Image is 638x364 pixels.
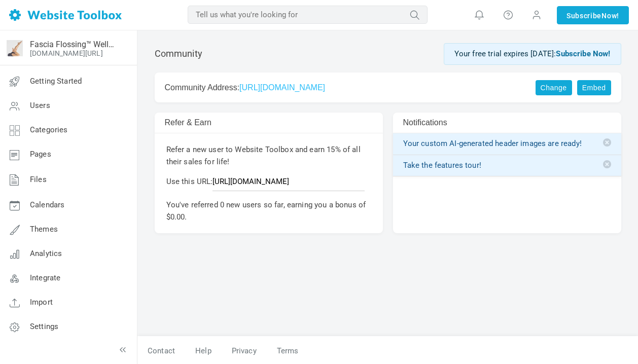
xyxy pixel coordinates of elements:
a: Change [536,80,572,95]
a: Take the features tour! [403,160,611,171]
a: Privacy [222,342,267,360]
a: Help [185,342,222,360]
p: Use this URL: [166,175,371,191]
a: SubscribeNow! [557,6,629,24]
span: Analytics [30,249,62,258]
a: Your custom AI-generated header images are ready! [403,138,611,149]
a: Embed [577,80,611,95]
span: Getting Started [30,77,82,86]
h2: Community Address: [165,83,522,92]
span: Delete notification [603,160,611,168]
a: Fascia Flossing™ Wellness Community [30,40,118,49]
span: Integrate [30,273,60,282]
span: Pages [30,150,51,159]
a: Terms [267,342,299,360]
a: Subscribe Now! [556,49,610,58]
span: Import [30,298,53,307]
h1: Community [155,48,202,59]
a: Contact [137,342,185,360]
div: Your free trial expires [DATE]: [444,43,621,65]
span: Categories [30,125,68,134]
span: Themes [30,225,58,234]
img: favicon.ico [7,40,23,56]
span: Delete notification [603,138,611,147]
input: Tell us what you're looking for [188,6,428,24]
span: Settings [30,322,58,331]
a: [DOMAIN_NAME][URL] [30,49,103,57]
span: Files [30,175,47,184]
h2: Refer & Earn [165,118,331,127]
h2: Notifications [403,118,570,127]
p: Refer a new user to Website Toolbox and earn 15% of all their sales for life! [166,143,371,168]
span: Now! [601,10,619,21]
a: [URL][DOMAIN_NAME] [239,83,325,92]
p: You've referred 0 new users so far, earning you a bonus of $0.00. [166,199,371,223]
span: Calendars [30,200,64,209]
span: Users [30,101,50,110]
